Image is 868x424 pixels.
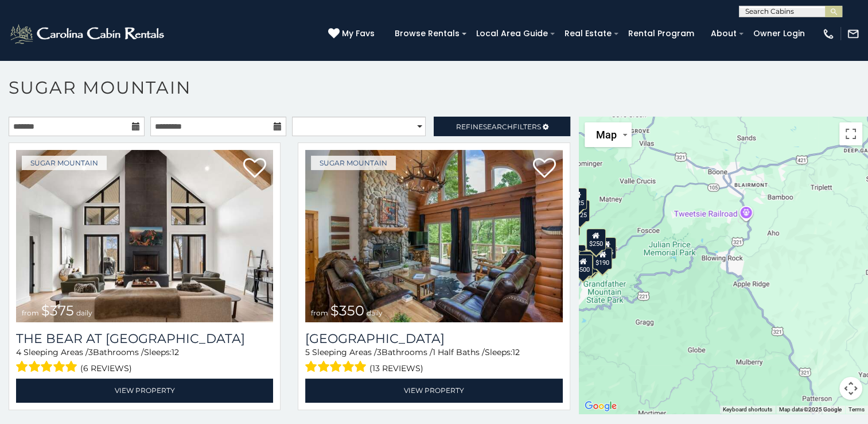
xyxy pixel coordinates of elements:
[311,156,396,170] a: Sugar Mountain
[573,255,593,276] div: $500
[76,309,92,317] span: daily
[582,399,620,414] a: Open this area in Google Maps (opens a new window)
[305,150,562,322] a: Grouse Moor Lodge from $350 daily
[367,309,383,317] span: daily
[172,347,179,357] span: 12
[16,150,273,322] a: The Bear At Sugar Mountain from $375 daily
[22,309,39,317] span: from
[593,247,612,269] div: $190
[377,347,382,357] span: 3
[847,28,859,40] img: mail-regular-white.png
[369,361,423,376] span: (13 reviews)
[570,200,590,222] div: $125
[434,117,570,136] a: RefineSearchFilters
[305,331,562,346] h3: Grouse Moor Lodge
[559,25,617,43] a: Real Estate
[533,157,556,181] a: Add to favorites
[579,251,598,273] div: $195
[512,347,520,357] span: 12
[597,237,616,259] div: $155
[330,302,364,319] span: $350
[779,406,842,413] span: Map data ©2025 Google
[305,150,562,322] img: Grouse Moor Lodge
[305,346,562,376] div: Sleeping Areas / Bathrooms / Sleeps:
[596,129,617,141] span: Map
[342,28,375,40] span: My Favs
[822,28,835,40] img: phone-regular-white.png
[16,379,273,402] a: View Property
[16,346,273,376] div: Sleeping Areas / Bathrooms / Sleeps:
[585,122,632,147] button: Change map style
[328,28,377,40] a: My Favs
[848,406,865,413] a: Terms (opens in new tab)
[9,22,168,45] img: White-1-2.png
[311,309,328,317] span: from
[556,214,580,236] div: $1,095
[16,331,273,346] h3: The Bear At Sugar Mountain
[305,331,562,346] a: [GEOGRAPHIC_DATA]
[839,377,862,400] button: Map camera controls
[41,302,74,319] span: $375
[16,331,273,346] a: The Bear At [GEOGRAPHIC_DATA]
[22,156,107,170] a: Sugar Mountain
[88,347,93,357] span: 3
[839,122,862,145] button: Toggle fullscreen view
[305,379,562,402] a: View Property
[748,25,811,43] a: Owner Login
[586,228,605,250] div: $250
[582,399,620,414] img: Google
[433,347,485,357] span: 1 Half Baths /
[723,406,772,414] button: Keyboard shortcuts
[456,122,541,131] span: Refine Filters
[305,347,310,357] span: 5
[389,25,465,43] a: Browse Rentals
[483,122,513,131] span: Search
[243,157,266,181] a: Add to favorites
[470,25,554,43] a: Local Area Guide
[705,25,742,43] a: About
[80,361,132,376] span: (6 reviews)
[16,347,21,357] span: 4
[622,25,700,43] a: Rental Program
[16,150,273,322] img: The Bear At Sugar Mountain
